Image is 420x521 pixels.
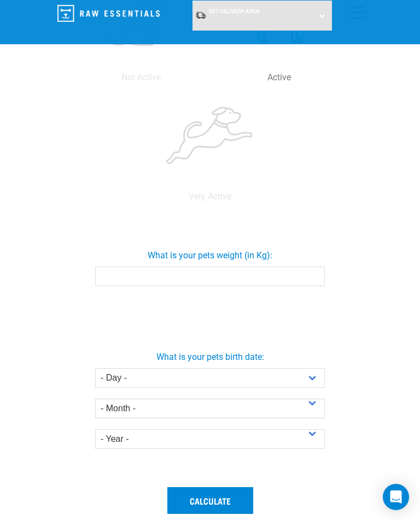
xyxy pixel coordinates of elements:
[195,11,206,20] img: van-moving.png
[57,5,160,22] img: Raw Essentials Logo
[143,190,277,203] p: Very Active
[209,8,260,14] span: Set Delivery Area
[212,71,346,84] p: Active
[46,249,374,262] label: What is your pets weight (in Kg):
[167,487,253,513] button: Calculate
[74,71,208,84] p: Not Active
[383,484,409,510] div: Open Intercom Messenger
[46,351,374,364] label: What is your pets birth date:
